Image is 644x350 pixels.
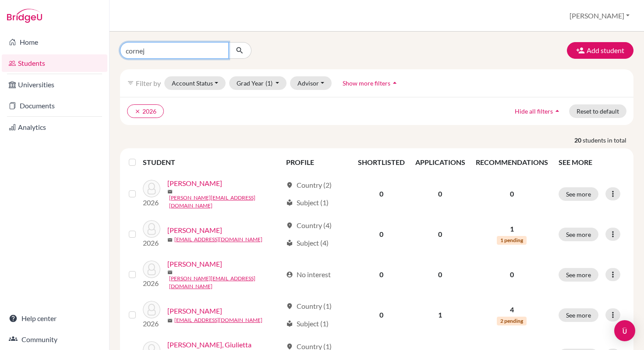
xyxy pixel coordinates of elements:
i: arrow_drop_up [553,107,562,115]
span: 1 pending [497,236,527,245]
a: Help center [2,310,107,327]
a: [PERSON_NAME] [167,306,222,316]
p: 0 [476,189,548,199]
th: RECOMMENDATIONS [471,152,553,173]
strong: 20 [574,136,583,145]
a: Documents [2,97,107,114]
a: [PERSON_NAME] [167,178,222,189]
span: location_on [286,303,293,310]
p: 2026 [143,197,160,208]
img: Arcuri, Alessandro [143,261,160,278]
div: Subject (1) [286,318,329,329]
p: 2026 [143,278,160,289]
a: [EMAIL_ADDRESS][DOMAIN_NAME] [174,316,262,324]
a: Home [2,33,107,51]
th: PROFILE [281,152,353,173]
th: SHORTLISTED [353,152,410,173]
span: students in total [583,136,633,145]
td: 0 [410,254,471,296]
p: 1 [476,224,548,234]
span: local_library [286,320,293,327]
span: mail [167,237,173,243]
div: No interest [286,269,331,280]
span: location_on [286,343,293,350]
input: Find student by name... [120,42,229,59]
span: mail [167,270,173,275]
div: Country (1) [286,301,332,311]
span: account_circle [286,271,293,278]
span: mail [167,318,173,323]
button: See more [559,308,598,322]
button: Reset to default [569,104,626,118]
td: 0 [410,215,471,254]
span: Show more filters [343,79,390,87]
td: 1 [410,296,471,334]
td: 0 [353,173,410,215]
button: Grad Year(1) [229,76,287,90]
button: Account Status [164,76,226,90]
img: Alende, Juan Ignacio [143,220,160,238]
button: Add student [567,42,633,59]
th: APPLICATIONS [410,152,471,173]
button: Show more filtersarrow_drop_up [335,76,407,90]
div: Subject (4) [286,238,329,248]
div: Country (4) [286,220,332,231]
span: mail [167,189,173,194]
button: [PERSON_NAME] [566,7,633,24]
a: [PERSON_NAME] [167,225,222,236]
i: arrow_drop_up [390,79,399,87]
span: 2 pending [497,317,527,325]
a: [PERSON_NAME][EMAIL_ADDRESS][DOMAIN_NAME] [169,194,282,210]
td: 0 [410,173,471,215]
th: STUDENT [143,152,281,173]
th: SEE MORE [553,152,630,173]
img: Bagurskas, Ivan [143,301,160,318]
div: Open Intercom Messenger [614,320,635,341]
span: local_library [286,239,293,246]
span: Hide all filters [515,107,553,115]
span: location_on [286,182,293,189]
p: 2026 [143,238,160,248]
div: Country (2) [286,180,332,190]
i: filter_list [127,79,134,86]
a: [PERSON_NAME], Giulietta [167,339,251,350]
span: Filter by [136,79,161,87]
a: Students [2,54,107,72]
td: 0 [353,215,410,254]
a: Universities [2,76,107,93]
div: Subject (1) [286,197,329,208]
a: Analytics [2,118,107,136]
span: location_on [286,222,293,229]
td: 0 [353,254,410,296]
a: [EMAIL_ADDRESS][DOMAIN_NAME] [174,236,262,243]
span: local_library [286,199,293,206]
p: 0 [476,269,548,280]
button: See more [559,268,598,282]
button: Advisor [290,76,332,90]
button: Hide all filtersarrow_drop_up [507,104,569,118]
td: 0 [353,296,410,334]
i: clear [134,108,141,114]
button: See more [559,187,598,201]
p: 2026 [143,318,160,329]
img: Albaladejo, Emma [143,180,160,197]
span: (1) [265,79,272,87]
img: Bridge-U [7,9,42,23]
a: Community [2,331,107,348]
p: 4 [476,304,548,315]
a: [PERSON_NAME][EMAIL_ADDRESS][DOMAIN_NAME] [169,275,282,290]
a: [PERSON_NAME] [167,259,222,269]
button: clear2026 [127,104,164,118]
button: See more [559,228,598,241]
